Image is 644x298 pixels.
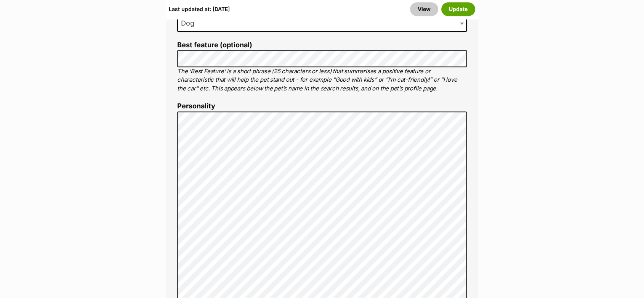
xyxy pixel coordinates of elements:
[410,3,438,16] a: View
[177,67,467,93] p: The ‘Best Feature’ is a short phrase (25 characters or less) that summarises a positive feature o...
[169,3,230,16] div: Last updated at: [DATE]
[177,41,467,49] label: Best feature (optional)
[177,15,467,32] span: Dog
[178,18,202,29] span: Dog
[441,3,475,16] button: Update
[177,102,467,110] label: Personality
